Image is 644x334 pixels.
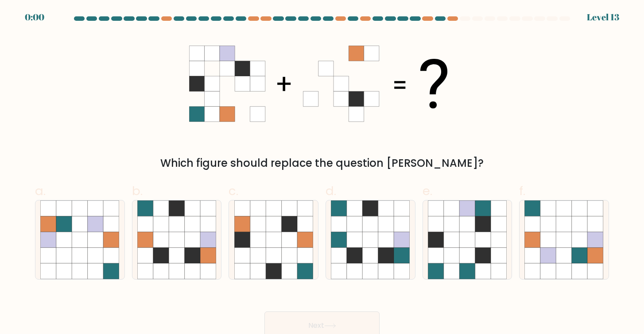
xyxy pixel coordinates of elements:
[587,11,619,24] div: Level 13
[519,182,525,200] span: f.
[326,182,336,200] span: d.
[25,11,44,24] div: 0:00
[35,182,46,200] span: a.
[229,182,238,200] span: c.
[423,182,432,200] span: e.
[132,182,143,200] span: b.
[40,155,604,171] div: Which figure should replace the question [PERSON_NAME]?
